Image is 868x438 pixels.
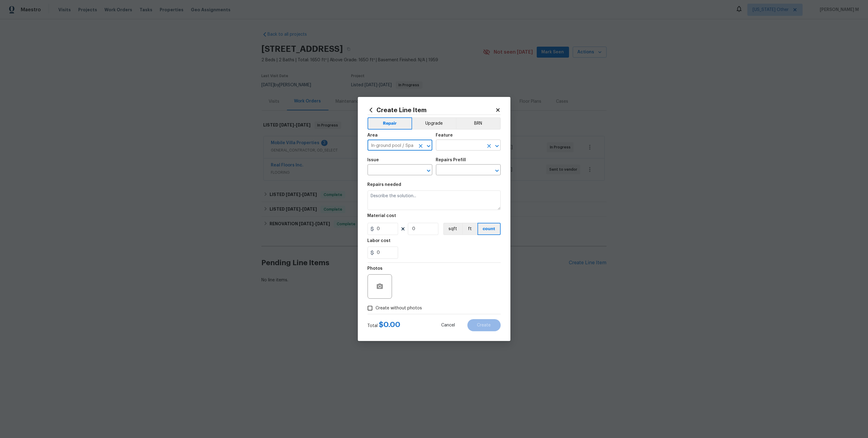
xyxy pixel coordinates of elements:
[493,166,501,175] button: Open
[478,223,501,235] button: count
[368,322,401,329] div: Total
[436,158,466,162] h5: Repairs Prefill
[477,323,491,328] span: Create
[456,117,501,130] button: BRN
[441,323,455,328] span: Cancel
[368,214,396,218] h5: Material cost
[368,266,383,271] h5: Photos
[485,142,493,150] button: Clear
[368,158,379,162] h5: Issue
[416,142,425,150] button: Clear
[368,239,391,243] h5: Labor cost
[424,166,433,175] button: Open
[368,107,495,113] h2: Create Line Item
[368,183,401,187] h5: Repairs needed
[368,133,378,137] h5: Area
[412,117,456,130] button: Upgrade
[493,142,501,150] button: Open
[376,305,422,312] span: Create without photos
[379,321,401,328] span: $ 0.00
[436,133,453,137] h5: Feature
[368,117,412,130] button: Repair
[443,223,462,235] button: sqft
[424,142,433,150] button: Open
[432,319,465,331] button: Cancel
[467,319,501,331] button: Create
[462,223,478,235] button: ft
